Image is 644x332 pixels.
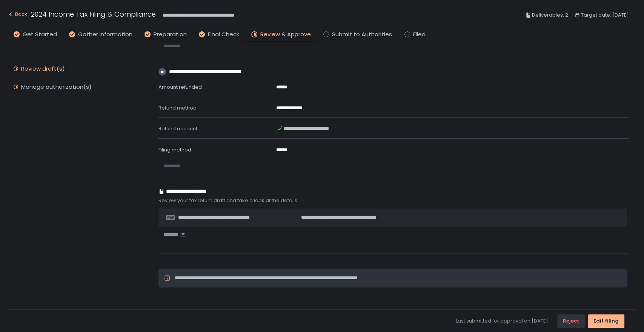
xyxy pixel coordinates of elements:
span: Filed [413,30,426,39]
h1: 2024 Income Tax Filing & Compliance [31,9,156,19]
span: Refund method [158,104,197,111]
span: Gather Information [78,30,132,39]
div: Back [8,10,27,19]
span: Get Started [23,30,57,39]
span: Target date: [DATE] [581,11,629,20]
button: Edit filing [588,314,624,328]
div: Manage authorization(s) [21,83,92,91]
span: Review & Approve [260,30,311,39]
div: Edit filing [593,318,619,324]
span: Filing method [158,146,191,153]
span: Review your tax return draft and take a look at the details [158,197,629,204]
div: Reject [563,318,579,324]
span: Refund account [158,125,197,132]
button: Back [8,9,27,22]
span: Final Check [208,30,239,39]
span: Deliverables: 2 [532,11,568,20]
span: Amount refunded [158,83,202,91]
div: Review draft(s) [21,65,65,73]
span: Submit to Authorities [332,30,392,39]
button: Reject [557,314,585,328]
span: Preparation [154,30,187,39]
span: Last submitted for approval on [DATE] [456,318,548,324]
